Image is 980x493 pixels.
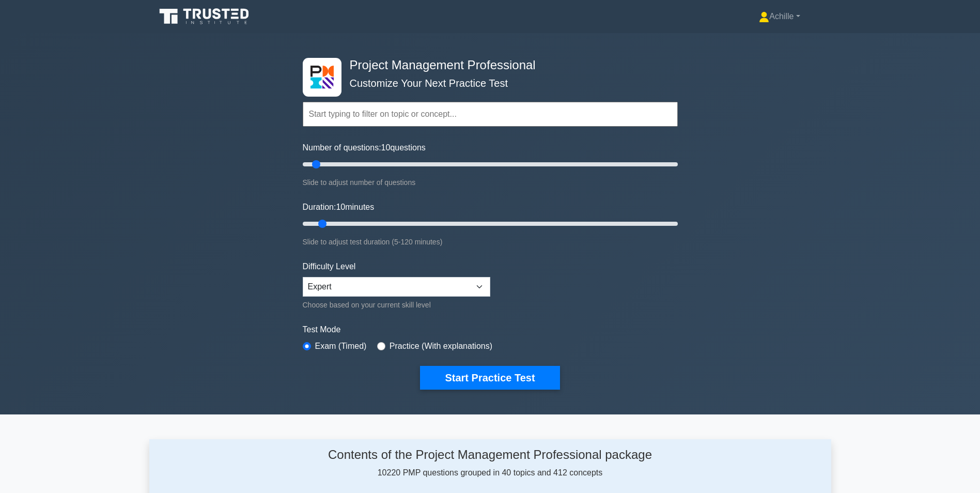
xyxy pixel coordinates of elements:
div: 10220 PMP questions grouped in 40 topics and 412 concepts [247,448,734,479]
div: Slide to adjust test duration (5-120 minutes) [303,236,678,248]
label: Difficulty Level [303,260,356,273]
span: 10 [336,203,345,211]
label: Number of questions: questions [303,142,426,154]
label: Practice (With explanations) [390,340,492,352]
label: Test Mode [303,323,678,336]
div: Choose based on your current skill level [303,299,490,311]
a: Achille [734,6,825,27]
div: Slide to adjust number of questions [303,176,678,189]
h4: Contents of the Project Management Professional package [247,448,734,463]
span: 10 [381,143,391,152]
input: Start typing to filter on topic or concept... [303,102,678,127]
label: Exam (Timed) [315,340,367,352]
h4: Project Management Professional [346,58,627,73]
button: Start Practice Test [420,366,559,390]
label: Duration: minutes [303,201,375,213]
